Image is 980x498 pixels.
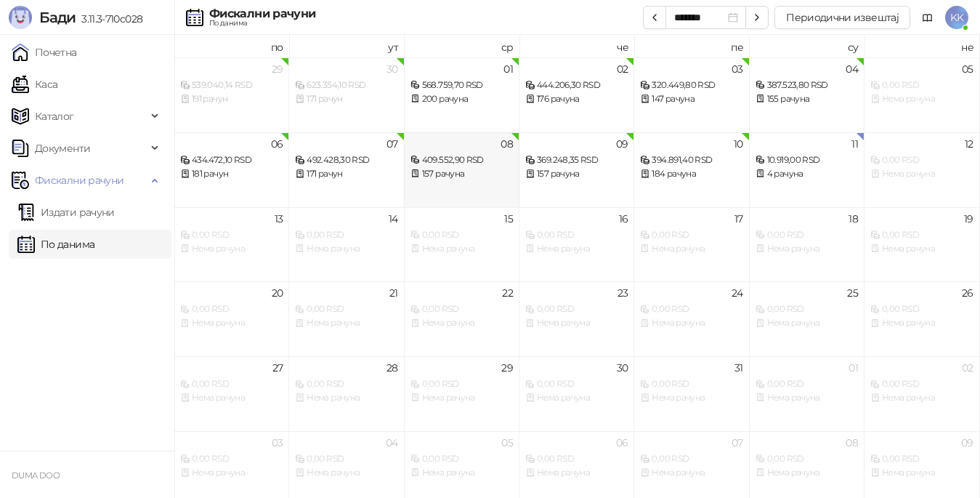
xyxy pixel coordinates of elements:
div: 16 [619,214,628,224]
th: по [174,35,289,57]
div: 09 [961,438,973,448]
a: Документација [916,6,939,29]
div: 157 рачуна [410,167,513,181]
span: Документи [35,134,90,163]
td: 2025-09-30 [289,57,404,132]
div: 08 [501,139,513,149]
td: 2025-10-08 [405,132,519,207]
div: 155 рачуна [756,92,858,106]
div: 0,00 RSD [295,228,397,242]
div: 0,00 RSD [180,228,283,242]
div: 409.552,90 RSD [410,153,513,167]
div: 27 [272,363,283,373]
div: Нема рачуна [180,391,283,405]
div: Нема рачуна [525,316,628,330]
div: 06 [271,139,283,149]
div: 157 рачуна [525,167,628,181]
td: 2025-11-02 [864,356,979,431]
div: 0,00 RSD [180,302,283,316]
div: 0,00 RSD [295,377,397,391]
td: 2025-10-17 [634,207,749,282]
td: 2025-10-10 [634,132,749,207]
td: 2025-10-12 [864,132,979,207]
div: Нема рачуна [410,242,513,256]
div: 176 рачуна [525,92,628,106]
span: Фискални рачуни [35,166,123,195]
span: KK [945,6,968,29]
div: Нема рачуна [410,466,513,480]
div: Нема рачуна [410,316,513,330]
td: 2025-09-29 [174,57,289,132]
td: 2025-10-14 [289,207,404,282]
td: 2025-10-06 [174,132,289,207]
div: 14 [389,214,398,224]
div: 0,00 RSD [410,452,513,466]
div: 0,00 RSD [525,228,628,242]
div: 22 [502,288,513,298]
div: 04 [846,64,858,74]
div: 09 [616,139,628,149]
td: 2025-10-04 [750,57,864,132]
div: 29 [272,64,283,74]
td: 2025-10-28 [289,356,404,431]
div: 0,00 RSD [410,302,513,316]
div: 19 [964,214,973,224]
div: 0,00 RSD [756,302,858,316]
td: 2025-10-13 [174,207,289,282]
div: 20 [272,288,283,298]
button: Периодични извештај [774,6,910,29]
div: 492.428,30 RSD [295,153,397,167]
div: Нема рачуна [870,242,973,256]
div: 444.206,30 RSD [525,79,628,92]
div: Нема рачуна [870,92,973,106]
div: 4 рачуна [756,167,858,181]
td: 2025-10-30 [519,356,634,431]
th: ут [289,35,404,57]
div: 30 [617,363,628,373]
th: че [519,35,634,57]
div: 181 рачун [180,167,283,181]
div: 24 [732,288,743,298]
div: 13 [275,214,283,224]
td: 2025-10-24 [634,281,749,356]
div: 191 рачун [180,92,283,106]
div: Нема рачуна [295,242,397,256]
div: 539.040,14 RSD [180,79,283,92]
div: 0,00 RSD [756,228,858,242]
td: 2025-10-29 [405,356,519,431]
td: 2025-11-01 [750,356,864,431]
div: 23 [617,288,628,298]
div: 06 [616,438,628,448]
div: Нема рачуна [525,242,628,256]
div: 07 [732,438,743,448]
div: 30 [386,64,398,74]
th: не [864,35,979,57]
td: 2025-10-31 [634,356,749,431]
div: Нема рачуна [180,242,283,256]
div: 171 рачун [295,167,397,181]
div: 08 [846,438,858,448]
div: 29 [501,363,513,373]
div: Нема рачуна [295,391,397,405]
div: 12 [965,139,973,149]
div: Нема рачуна [295,316,397,330]
span: Бади [39,9,76,26]
div: Нема рачуна [525,391,628,405]
td: 2025-10-18 [750,207,864,282]
div: 0,00 RSD [640,228,742,242]
div: 21 [389,288,398,298]
td: 2025-10-27 [174,356,289,431]
div: 387.523,80 RSD [756,79,858,92]
div: 04 [386,438,398,448]
div: 0,00 RSD [525,302,628,316]
div: Нема рачуна [640,466,742,480]
td: 2025-10-26 [864,281,979,356]
div: 568.759,70 RSD [410,79,513,92]
td: 2025-10-19 [864,207,979,282]
div: 11 [851,139,858,149]
div: 05 [962,64,973,74]
div: 200 рачуна [410,92,513,106]
td: 2025-10-01 [405,57,519,132]
td: 2025-10-20 [174,281,289,356]
div: Нема рачуна [870,391,973,405]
